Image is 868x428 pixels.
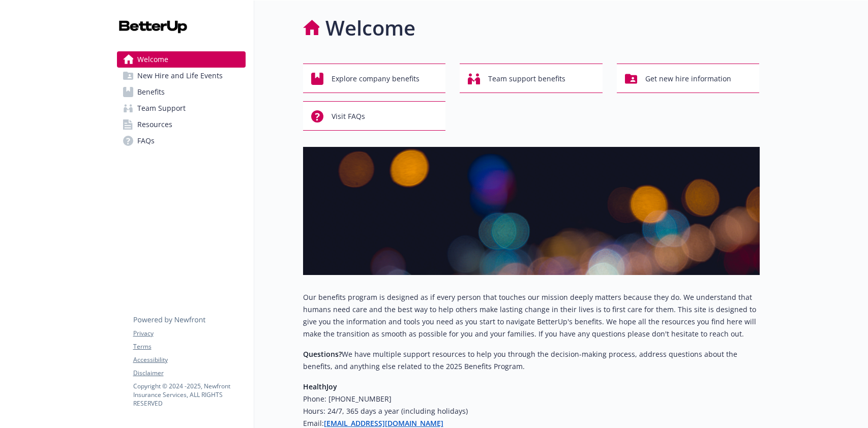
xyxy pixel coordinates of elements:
a: Team Support [117,100,246,116]
a: Welcome [117,51,246,68]
span: FAQs [137,133,155,149]
p: We have multiple support resources to help you through the decision-making process, address quest... [303,348,760,373]
a: [EMAIL_ADDRESS][DOMAIN_NAME] [324,418,443,428]
span: Explore company benefits [332,69,420,88]
button: Explore company benefits [303,64,446,93]
p: Copyright © 2024 - 2025 , Newfront Insurance Services, ALL RIGHTS RESERVED [133,382,245,408]
span: Get new hire information [645,69,731,88]
span: Team Support [137,100,186,116]
button: Get new hire information [617,64,760,93]
span: Visit FAQs [332,107,365,126]
span: Benefits [137,84,165,100]
strong: HealthJoy [303,382,337,391]
a: Terms [133,342,245,351]
span: Resources [137,116,172,133]
button: Visit FAQs [303,101,446,131]
a: Disclaimer [133,369,245,378]
button: Team support benefits [460,64,603,93]
h1: Welcome [325,13,415,43]
a: Benefits [117,84,246,100]
h6: Hours: 24/7, 365 days a year (including holidays)​ [303,405,760,417]
a: Accessibility [133,355,245,364]
p: Our benefits program is designed as if every person that touches our mission deeply matters becau... [303,291,760,340]
a: FAQs [117,133,246,149]
span: Team support benefits [488,69,565,88]
img: overview page banner [303,147,760,275]
span: Welcome [137,51,168,68]
a: Resources [117,116,246,133]
span: New Hire and Life Events [137,68,223,84]
strong: Questions? [303,349,342,359]
a: Privacy [133,329,245,338]
h6: Phone: [PHONE_NUMBER] [303,393,760,405]
a: New Hire and Life Events [117,68,246,84]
